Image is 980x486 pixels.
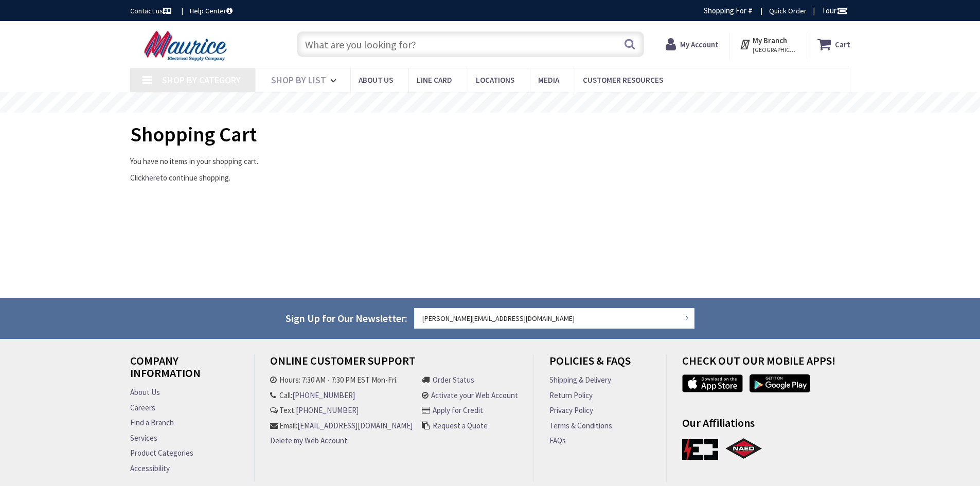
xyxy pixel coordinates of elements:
strong: Cart [835,35,850,53]
span: Shop By List [271,74,326,86]
a: Activate your Web Account [431,390,518,401]
a: My Account [666,35,719,53]
span: Locations [476,75,514,85]
a: Privacy Policy [549,405,593,416]
input: What are you looking for? [297,31,644,57]
p: Click to continue shopping. [130,172,850,183]
span: Shopping For [704,6,746,15]
a: About Us [130,387,160,398]
a: IEC [682,439,718,460]
h4: Company Information [130,354,239,387]
input: Enter your email address [414,308,695,329]
rs-layer: Free Same Day Pickup at 15 Locations [397,97,585,109]
li: Email: [270,420,413,431]
div: My Branch [GEOGRAPHIC_DATA], [GEOGRAPHIC_DATA] [739,35,796,53]
a: Delete my Web Account [270,435,347,446]
li: Hours: 7:30 AM - 7:30 PM EST Mon-Fri. [270,374,413,385]
span: Line Card [417,75,452,85]
h4: Online Customer Support [270,354,518,374]
h4: Policies & FAQs [549,354,650,374]
h1: Shopping Cart [130,123,850,146]
span: Media [538,75,559,85]
strong: # [748,6,753,15]
a: Shipping & Delivery [549,374,611,385]
a: Quick Order [769,6,807,16]
a: Apply for Credit [433,405,483,416]
li: Text: [270,405,413,416]
a: Services [130,433,157,443]
a: NAED [725,437,763,460]
a: here [145,172,160,183]
strong: My Account [680,40,719,49]
a: Careers [130,402,155,413]
span: Shop By Category [162,74,241,86]
a: Cart [817,35,850,53]
p: You have no items in your shopping cart. [130,156,850,167]
h4: Our Affiliations [682,417,858,437]
li: Call: [270,390,413,401]
a: Terms & Conditions [549,420,612,431]
a: Return Policy [549,390,593,401]
a: FAQs [549,435,566,446]
a: Accessibility [130,463,170,474]
span: Customer Resources [583,75,663,85]
a: [EMAIL_ADDRESS][DOMAIN_NAME] [297,420,413,431]
span: Sign Up for Our Newsletter: [286,312,407,325]
span: About us [359,75,393,85]
a: Request a Quote [433,420,488,431]
a: Help Center [190,6,233,16]
a: [PHONE_NUMBER] [296,405,359,416]
a: Contact us [130,6,173,16]
h4: Check out Our Mobile Apps! [682,354,858,374]
a: [PHONE_NUMBER] [292,390,355,401]
img: Maurice Electrical Supply Company [130,30,244,62]
span: Tour [822,6,848,15]
span: [GEOGRAPHIC_DATA], [GEOGRAPHIC_DATA] [753,46,796,54]
a: Find a Branch [130,417,174,428]
strong: My Branch [753,35,787,45]
a: Order Status [433,374,474,385]
a: Product Categories [130,447,193,458]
